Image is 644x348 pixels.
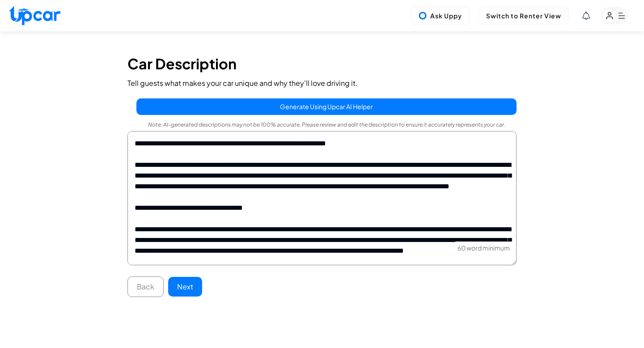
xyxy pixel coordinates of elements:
[455,242,512,254] p: 60 word minimum
[127,55,517,72] h1: Car Description
[479,7,569,25] button: Switch to Renter View
[127,276,164,297] button: Back
[418,11,427,20] img: Uppy
[168,277,202,297] button: Next
[9,6,60,25] img: Upcar Logo
[411,7,470,25] button: Ask Uppy
[127,77,517,89] p: Tell guests what makes your car unique and why they'll love driving it.
[136,119,517,131] p: Note: AI-generated descriptions may not be 100% accurate. Please review and edit the description ...
[136,98,517,115] button: Generate Using Upcar AI Helper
